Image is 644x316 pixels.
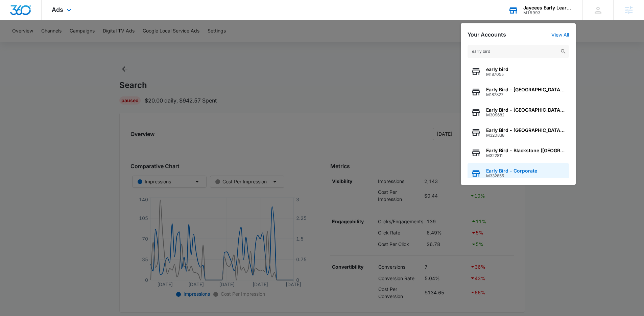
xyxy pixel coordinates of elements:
[468,143,569,163] button: Early Bird - Blackstone ([GEOGRAPHIC_DATA])M322811
[486,67,508,72] span: early bird
[486,133,566,138] span: M320838
[468,163,569,183] button: Early Bird - CorporateM332855
[523,10,573,15] div: account id
[486,153,566,158] span: M322811
[486,168,537,174] span: Early Bird - Corporate
[486,148,566,153] span: Early Bird - Blackstone ([GEOGRAPHIC_DATA])
[486,87,566,92] span: Early Bird - [GEOGRAPHIC_DATA] ([GEOGRAPHIC_DATA])
[468,122,569,143] button: Early Bird - [GEOGRAPHIC_DATA] ([GEOGRAPHIC_DATA])M320838
[551,32,569,38] a: View All
[468,45,569,58] input: Search Accounts
[52,6,63,13] span: Ads
[486,72,508,77] span: M187055
[468,62,569,82] button: early birdM187055
[486,113,566,117] span: M309682
[486,92,566,97] span: M187827
[486,174,537,178] span: M332855
[523,5,573,10] div: account name
[468,102,569,122] button: Early Bird - [GEOGRAPHIC_DATA] ([GEOGRAPHIC_DATA])M309682
[468,82,569,102] button: Early Bird - [GEOGRAPHIC_DATA] ([GEOGRAPHIC_DATA])M187827
[486,128,566,133] span: Early Bird - [GEOGRAPHIC_DATA] ([GEOGRAPHIC_DATA])
[486,107,566,113] span: Early Bird - [GEOGRAPHIC_DATA] ([GEOGRAPHIC_DATA])
[468,31,506,38] h2: Your Accounts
